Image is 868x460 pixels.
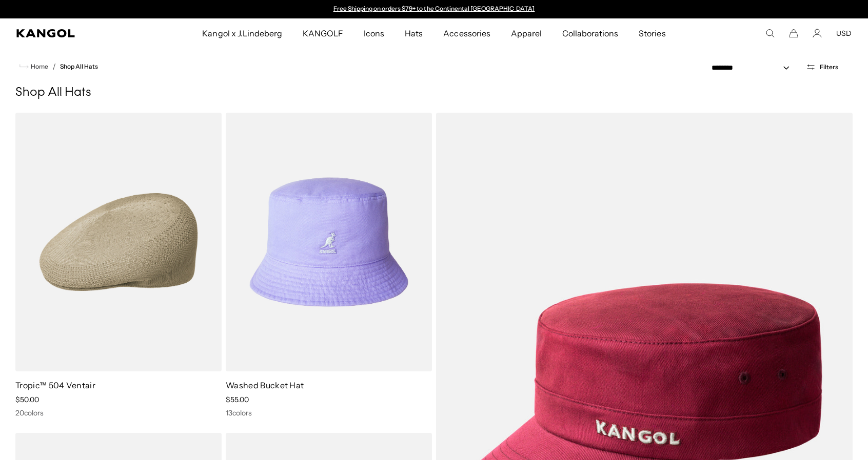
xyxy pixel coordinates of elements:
[15,380,95,390] a: Tropic™ 504 Ventair
[501,18,552,48] a: Apparel
[226,113,432,371] img: Washed Bucket Hat
[511,18,542,48] span: Apparel
[328,5,540,13] div: Announcement
[433,18,500,48] a: Accessories
[813,29,822,38] a: Account
[15,408,222,417] div: 20 colors
[562,18,618,48] span: Collaborations
[405,18,423,48] span: Hats
[394,18,433,48] a: Hats
[192,18,292,48] a: Kangol x J.Lindeberg
[303,18,343,48] span: KANGOLF
[353,18,394,48] a: Icons
[800,62,844,72] button: Open filters
[202,18,282,48] span: Kangol x J.Lindeberg
[226,395,249,404] span: $55.00
[292,18,353,48] a: KANGOLF
[328,5,540,13] slideshow-component: Announcement bar
[707,62,800,73] select: Sort by: Featured
[628,18,676,48] a: Stories
[48,60,56,73] li: /
[836,29,852,38] button: USD
[19,62,48,71] a: Home
[364,18,384,48] span: Icons
[226,380,304,390] a: Washed Bucket Hat
[639,18,665,48] span: Stories
[226,408,432,417] div: 13 colors
[333,5,535,12] a: Free Shipping on orders $79+ to the Continental [GEOGRAPHIC_DATA]
[443,18,490,48] span: Accessories
[60,63,98,70] a: Shop All Hats
[16,29,133,37] a: Kangol
[765,29,775,38] summary: Search here
[15,113,222,371] img: Tropic™ 504 Ventair
[552,18,628,48] a: Collaborations
[789,29,798,38] button: Cart
[29,63,48,70] span: Home
[820,64,838,71] span: Filters
[15,85,853,100] h1: Shop All Hats
[15,395,39,404] span: $50.00
[328,5,540,13] div: 1 of 2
